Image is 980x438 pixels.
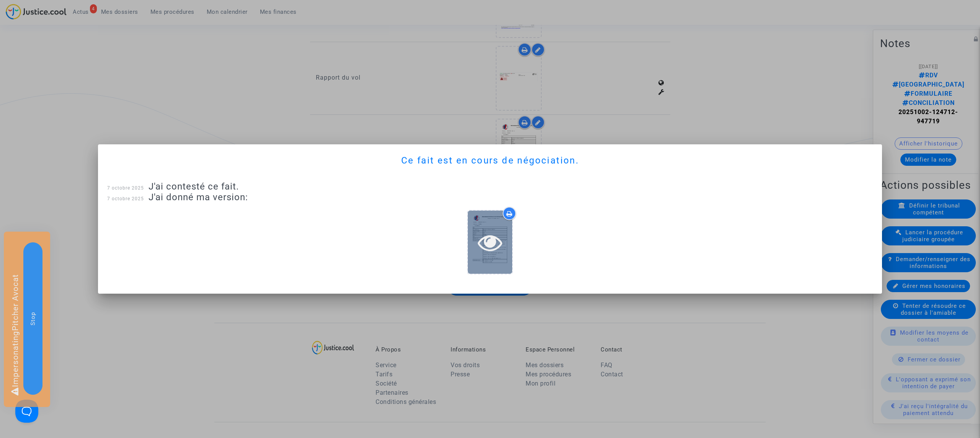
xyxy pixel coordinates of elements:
[4,232,50,407] div: Impersonating
[401,155,579,166] span: Ce fait est en cours de négociation.
[107,196,144,201] span: 7 octobre 2025
[29,312,36,325] span: Stop
[149,181,239,192] span: J'ai contesté ce fait.
[149,192,248,203] span: J'ai donné ma version:
[15,400,38,423] iframe: Help Scout Beacon - Open
[107,185,144,191] span: 7 octobre 2025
